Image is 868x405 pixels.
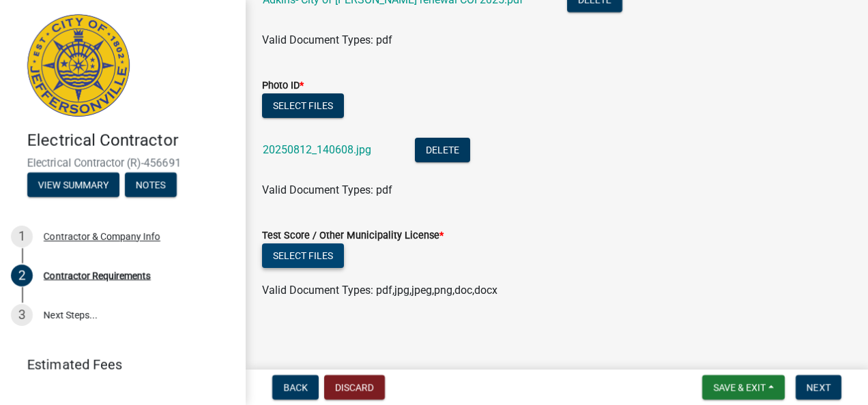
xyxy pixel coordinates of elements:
[11,304,33,326] div: 3
[702,375,785,400] button: Save & Exit
[125,180,177,191] wm-modal-confirm: Notes
[807,382,830,393] span: Next
[27,172,119,197] button: View Summary
[44,232,160,241] div: Contractor & Company Info
[27,180,119,191] wm-modal-confirm: Summary
[262,33,392,46] span: Valid Document Types: pdf
[796,375,841,400] button: Next
[263,143,371,156] a: 20250812_140608.jpg
[262,93,344,118] button: Select files
[44,271,151,280] div: Contractor Requirements
[11,265,33,286] div: 2
[324,375,385,400] button: Discard
[11,351,224,378] a: Estimated Fees
[262,231,444,241] label: Test Score / Other Municipality License
[262,243,344,268] button: Select files
[11,226,33,247] div: 1
[283,382,308,393] span: Back
[262,183,392,196] span: Valid Document Types: pdf
[27,131,235,151] h4: Electrical Contractor
[262,284,497,297] span: Valid Document Types: pdf,jpg,jpeg,png,doc,docx
[262,81,304,91] label: Photo ID
[713,382,766,393] span: Save & Exit
[125,172,177,197] button: Notes
[272,375,319,400] button: Back
[415,145,470,157] wm-modal-confirm: Delete Document
[27,156,218,169] span: Electrical Contractor (R)-456691
[27,14,130,117] img: City of Jeffersonville, Indiana
[415,138,470,162] button: Delete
